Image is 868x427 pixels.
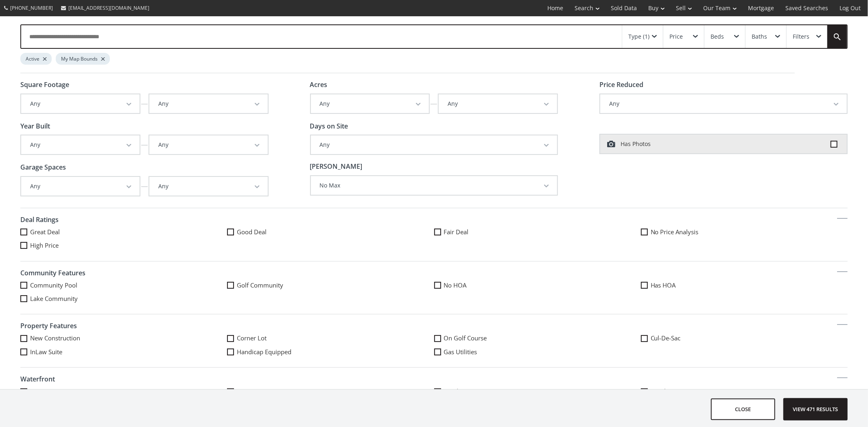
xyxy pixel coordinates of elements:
[20,123,269,130] h4: Year Built
[310,163,558,170] h4: [PERSON_NAME]
[20,212,848,228] h4: Deal Ratings
[786,399,845,420] span: View 471 results
[310,123,558,130] h4: Days on Site
[227,228,434,236] label: Good Deal
[783,398,848,420] button: View 471 results
[149,177,268,196] button: Any
[20,241,227,250] label: High Price
[439,94,557,113] button: Any
[20,318,848,334] h4: Property Features
[310,81,558,89] h4: Acres
[10,4,53,11] span: [PHONE_NUMBER]
[669,34,683,39] div: Price
[227,334,434,342] label: Corner Lot
[149,94,268,113] button: Any
[599,134,848,154] label: Has Photos
[21,135,140,154] button: Any
[711,399,775,420] button: close
[227,348,434,356] label: Handicap Equipped
[20,372,848,387] h4: Waterfront
[227,281,434,290] label: Golf Community
[149,135,268,154] button: Any
[227,387,434,396] label: Water front
[20,281,227,290] label: Community Pool
[20,294,227,303] label: Lake Community
[434,281,641,290] label: No HOA
[311,135,558,154] button: Any
[20,334,227,342] label: New Construction
[21,177,140,196] button: Any
[20,387,227,396] label: Water Access
[641,228,848,236] label: No Price Analysis
[600,94,847,113] button: Any
[68,4,149,11] span: [EMAIL_ADDRESS][DOMAIN_NAME]
[628,34,649,39] div: Type (1)
[20,266,848,281] h4: Community Features
[57,0,153,15] a: [EMAIL_ADDRESS][DOMAIN_NAME]
[752,34,767,39] div: Baths
[434,228,641,236] label: Fair Deal
[20,164,269,171] h4: Garage Spaces
[434,348,641,356] label: Gas Utilities
[599,81,848,89] h4: Price Reduced
[20,228,227,236] label: Great Deal
[711,34,724,39] div: Beds
[56,53,110,65] div: My Map Bounds
[641,334,848,342] label: Cul-De-Sac
[641,387,848,396] label: Canal front
[641,281,848,290] label: Has HOA
[20,348,227,356] label: InLaw Suite
[20,81,269,89] h4: Square Footage
[21,94,140,113] button: Any
[434,387,641,396] label: Pond front
[20,53,52,65] div: Active
[311,94,429,113] button: Any
[793,34,809,39] div: Filters
[434,334,641,342] label: On Golf Course
[311,176,558,195] button: No Max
